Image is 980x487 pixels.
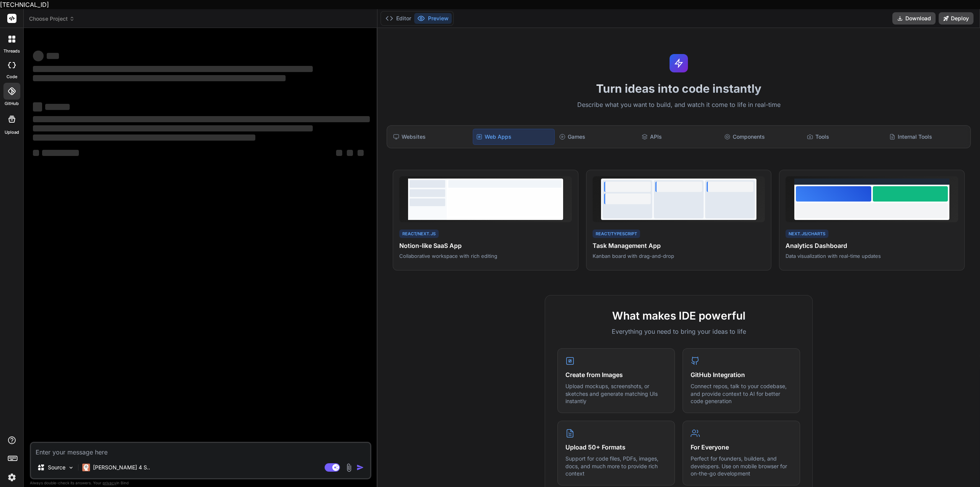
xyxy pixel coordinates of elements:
h4: For Everyone [691,443,792,452]
span: ‌ [33,66,313,72]
h4: GitHub Integration [691,370,792,379]
h1: Turn ideas into code instantly [382,82,975,95]
span: ‌ [33,125,313,131]
span: ‌ [47,53,59,59]
h4: Upload 50+ Formats [565,443,667,452]
span: ‌ [33,150,39,156]
p: Perfect for founders, builders, and developers. Use on mobile browser for on-the-go development [691,455,792,477]
img: attachment [345,463,353,472]
span: ‌ [33,134,255,141]
div: Components [721,129,802,145]
img: Claude 4 Sonnet [82,464,90,471]
span: privacy [103,480,116,485]
label: Upload [5,129,19,136]
p: Everything you need to bring your ideas to life [557,327,800,336]
label: GitHub [5,100,19,107]
span: ‌ [45,104,70,110]
div: Websites [390,129,471,145]
button: Preview [414,13,452,24]
button: Download [892,12,936,25]
div: Internal Tools [886,129,967,145]
label: threads [3,48,20,54]
div: Tools [804,129,885,145]
h2: What makes IDE powerful [557,308,800,324]
button: Editor [382,13,414,24]
div: Web Apps [473,129,555,145]
span: ‌ [33,75,286,81]
img: Pick Models [68,464,74,471]
p: Support for code files, PDFs, images, docs, and much more to provide rich context [565,455,667,477]
div: APIs [639,129,720,145]
span: ‌ [358,150,364,156]
p: Kanban board with drag-and-drop [593,253,765,259]
p: Data visualization with real-time updates [786,253,958,259]
p: Always double-check its answers. Your in Bind [30,479,371,487]
span: ‌ [33,102,42,112]
div: Next.js/Charts [786,230,828,238]
p: Connect repos, talk to your codebase, and provide context to AI for better code generation [691,382,792,405]
span: ‌ [33,116,370,122]
p: Source [48,464,65,471]
div: React/TypeScript [593,230,640,238]
div: Games [556,129,637,145]
img: settings [5,471,18,484]
span: ‌ [336,150,342,156]
div: React/Next.js [399,230,439,238]
p: Describe what you want to build, and watch it come to life in real-time [382,100,975,110]
p: [PERSON_NAME] 4 S.. [93,464,150,471]
p: Upload mockups, screenshots, or sketches and generate matching UIs instantly [565,382,667,405]
h4: Task Management App [593,241,765,250]
span: Choose Project [29,15,75,23]
span: ‌ [347,150,353,156]
h4: Analytics Dashboard [786,241,958,250]
h4: Notion-like SaaS App [399,241,572,250]
p: Collaborative workspace with rich editing [399,253,572,259]
img: icon [356,464,364,471]
span: ‌ [42,150,79,156]
span: ‌ [33,51,44,61]
label: code [7,74,17,80]
button: Deploy [939,12,973,25]
h4: Create from Images [565,370,667,379]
